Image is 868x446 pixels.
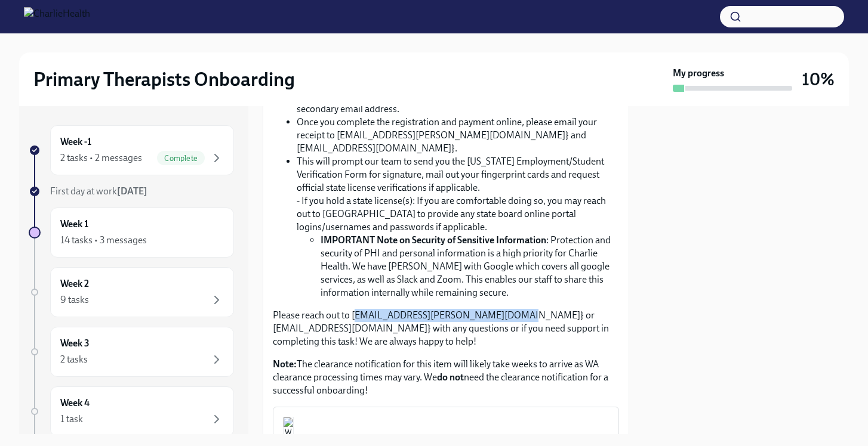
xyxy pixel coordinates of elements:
[673,67,724,80] strong: My progress
[437,371,464,383] strong: do not
[297,116,619,155] li: Once you complete the registration and payment online, please email your receipt to [EMAIL_ADDRES...
[802,69,835,90] h3: 10%
[29,327,234,377] a: Week 32 tasks
[60,413,83,426] div: 1 task
[60,337,90,350] h6: Week 3
[273,358,619,397] p: The clearance notification for this item will likely take weeks to arrive as WA clearance process...
[60,353,88,366] div: 2 tasks
[50,185,147,197] span: First day at work
[29,125,234,175] a: Week -12 tasks • 2 messagesComplete
[321,234,619,299] li: : Protection and security of PHI and personal information is a high priority for Charlie Health. ...
[33,67,295,91] h2: Primary Therapists Onboarding
[24,7,90,26] img: CharlieHealth
[29,386,234,436] a: Week 41 task
[273,358,297,370] strong: Note:
[60,151,142,165] div: 2 tasks • 2 messages
[297,155,619,299] li: This will prompt our team to send you the [US_STATE] Employment/Student Verification Form for sig...
[60,135,91,148] h6: Week -1
[273,309,619,348] p: Please reach out to [EMAIL_ADDRESS][PERSON_NAME][DOMAIN_NAME]} or [EMAIL_ADDRESS][DOMAIN_NAME]} w...
[29,185,234,198] a: First day at work[DATE]
[321,234,546,246] strong: IMPORTANT Note on Security of Sensitive Information
[60,218,88,231] h6: Week 1
[29,207,234,258] a: Week 114 tasks • 3 messages
[60,293,89,306] div: 9 tasks
[60,397,90,410] h6: Week 4
[117,185,147,197] strong: [DATE]
[29,267,234,317] a: Week 29 tasks
[157,154,205,163] span: Complete
[60,277,89,290] h6: Week 2
[60,234,147,247] div: 14 tasks • 3 messages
